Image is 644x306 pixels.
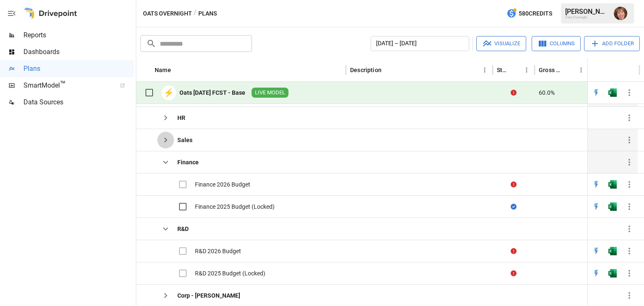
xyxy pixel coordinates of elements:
span: SmartModel [23,80,111,91]
div: Open in Quick Edit [592,88,600,97]
div: R&D 2025 Budget (Locked) [195,269,265,277]
div: Open in Quick Edit [592,202,600,211]
button: Sort [172,64,184,76]
button: Sort [563,64,575,76]
button: Visualize [476,36,526,51]
div: Oats [DATE] FCST - Base [179,88,245,97]
img: excel-icon.76473adf.svg [608,180,617,189]
div: Open in Excel [608,180,617,189]
div: R&D [177,225,189,233]
button: [DATE] – [DATE] [371,36,469,51]
span: Reports [23,30,134,40]
span: 60.0% [539,88,555,97]
div: Status [497,67,508,73]
div: Open in Quick Edit [592,269,600,277]
button: Sort [382,64,394,76]
button: Oats Overnight [143,8,192,19]
div: Finance 2026 Budget [195,180,250,189]
span: Plans [23,64,134,74]
img: quick-edit-flash.b8aec18c.svg [592,180,600,189]
button: Status column menu [521,64,532,76]
div: Gross Margin [539,67,563,73]
div: Open in Excel [608,247,617,255]
div: / [194,8,197,19]
div: Name [155,67,171,73]
div: Open in Excel [608,202,617,211]
img: excel-icon.76473adf.svg [608,247,617,255]
button: Regan Javier [609,2,632,25]
div: Sync complete [511,202,517,211]
button: Sort [626,64,638,76]
span: ™ [60,79,66,90]
div: HR [177,114,185,122]
div: Open in Quick Edit [592,180,600,189]
div: Open in Excel [608,88,617,97]
div: Oats Overnight [565,16,609,19]
span: Dashboards [23,47,134,57]
span: Data Sources [23,97,134,107]
img: excel-icon.76473adf.svg [608,88,617,97]
img: quick-edit-flash.b8aec18c.svg [592,269,600,277]
img: quick-edit-flash.b8aec18c.svg [592,247,600,255]
div: Finance 2025 Budget (Locked) [195,202,275,211]
button: Sort [509,64,521,76]
div: Open in Excel [608,269,617,277]
button: Description column menu [479,64,491,76]
button: Add Folder [584,36,640,51]
button: Columns [532,36,581,51]
button: 580Credits [503,6,556,21]
img: quick-edit-flash.b8aec18c.svg [592,88,600,97]
span: LIVE MODEL [252,89,288,97]
img: quick-edit-flash.b8aec18c.svg [592,202,600,211]
div: R&D 2026 Budget [195,247,241,255]
div: Open in Quick Edit [592,247,600,255]
img: excel-icon.76473adf.svg [608,202,617,211]
span: 580 Credits [519,8,552,19]
img: excel-icon.76473adf.svg [608,269,617,277]
img: Regan Javier [614,7,627,20]
div: Corp - [PERSON_NAME] [177,291,240,300]
button: Gross Margin column menu [575,64,587,76]
div: Description [350,67,382,73]
div: ⚡ [161,86,176,100]
div: [PERSON_NAME] [565,8,609,16]
div: Sales [177,136,192,144]
div: Finance [177,158,199,166]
